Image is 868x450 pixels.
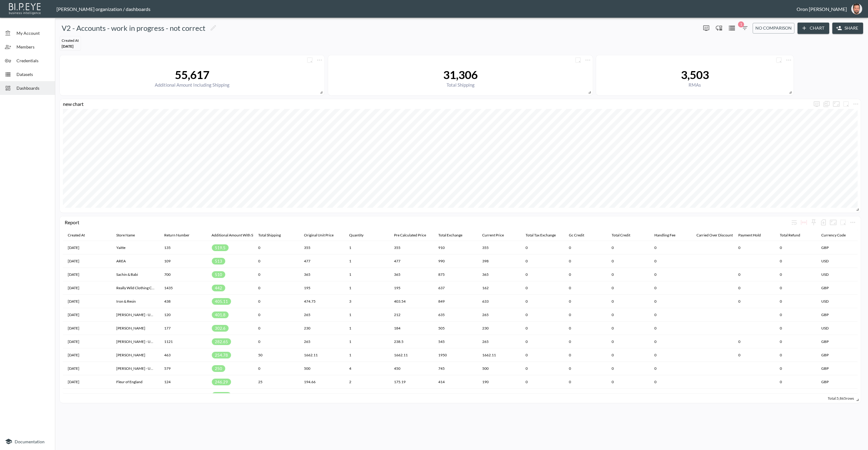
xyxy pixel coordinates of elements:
span: Attach chart to a group [305,56,315,62]
th: 355 [299,241,344,254]
th: 177 [159,322,207,335]
th: 0 [564,254,607,268]
button: Fullscreen [831,99,841,109]
th: 0 [564,241,607,254]
th: 109 [159,254,207,268]
div: Pre Calculated Price [394,232,426,239]
th: 0 [253,362,299,375]
th: USD [816,295,858,308]
th: 0 [775,308,816,322]
th: 0 [775,281,816,295]
span: 401.8 [213,312,227,318]
button: more [315,55,324,65]
span: Currency Code [821,232,854,239]
th: 1662.11 [299,348,344,362]
div: RMAs [681,82,709,88]
th: 124 [159,375,207,389]
th: 0 [649,281,692,295]
th: Heidi Klein - UK Store [111,335,159,348]
th: 0 [564,322,607,335]
th: 513 [207,254,253,268]
th: 0 [521,308,564,322]
th: Sachin & Babi [111,268,159,281]
th: 0 [649,241,692,254]
th: 0 [564,281,607,295]
th: 2025-08-01 [63,348,111,362]
span: 1 [738,21,744,27]
th: 474.75 [299,295,344,308]
th: 0 [649,375,692,389]
span: Attach chart to a group [774,56,784,62]
th: 1 [344,322,389,335]
th: 0 [649,295,692,308]
div: Total Refund [780,232,800,239]
span: 302.6 [213,326,227,331]
span: Display settings [812,99,822,109]
th: 0 [607,335,649,348]
div: Sticky left columns: 0 [809,218,819,227]
th: 0 [775,335,816,348]
a: Documentation [5,438,50,445]
span: Dashboards [16,85,50,91]
th: Heidi Klein - UK Store [111,308,159,322]
th: 2025-08-07 [63,268,111,281]
th: 265 [299,308,344,322]
div: Quantity [349,232,363,239]
span: Total Exchange [438,232,470,239]
th: 1 [344,335,389,348]
span: Original Unit Price [304,232,342,239]
th: 0 [733,335,775,348]
th: 196.12 [207,389,253,402]
th: Really Wild Clothing Company [111,281,159,295]
th: 0 [564,362,607,375]
div: Return Number [164,232,190,239]
span: Chart settings [315,55,324,65]
th: 0 [775,362,816,375]
button: more [784,55,794,65]
th: 2025-05-28 [63,308,111,322]
svg: Edit [210,24,217,31]
th: 265 [477,308,521,322]
button: more [838,218,848,227]
th: 2025-06-25 [63,254,111,268]
th: GBP [816,375,858,389]
span: Datasets [16,71,50,77]
button: more [812,99,822,109]
th: 500 [477,362,521,375]
th: 0 [521,268,564,281]
th: 365 [299,268,344,281]
th: Heidi Klein - UK Store [111,362,159,375]
th: 1 [344,241,389,254]
div: Total Tax Exchange [526,232,556,239]
th: 2025-08-14 [63,241,111,254]
th: 0 [733,348,775,362]
span: Chart settings [583,55,593,65]
img: bipeye-logo [8,2,43,15]
th: 3.2 [253,389,299,402]
th: 0 [521,362,564,375]
th: 0 [649,348,692,362]
span: Members [16,44,50,50]
button: more [774,55,784,65]
div: Total Exchange [438,232,462,239]
th: GBP [816,281,858,295]
span: No comparison [755,24,792,32]
span: Pre Calculated Price [394,232,434,239]
th: GBP [816,335,858,348]
th: 0 [253,241,299,254]
h5: V2 - Accounts - work in progress - not correct [62,23,205,33]
th: 1121 [159,335,207,348]
th: 0 [607,268,649,281]
span: Total Credit [612,232,638,239]
div: Total Shipping [258,232,281,239]
th: 0 [775,375,816,389]
th: 365 [477,268,521,281]
th: 194.66 [299,375,344,389]
div: additional amount with shipping [212,232,265,239]
th: 1 [344,308,389,322]
th: 403.54 [389,295,433,308]
th: 0 [649,322,692,335]
th: 0 [253,308,299,322]
div: 55,617 [155,68,230,81]
div: Oron [PERSON_NAME] [797,6,847,12]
